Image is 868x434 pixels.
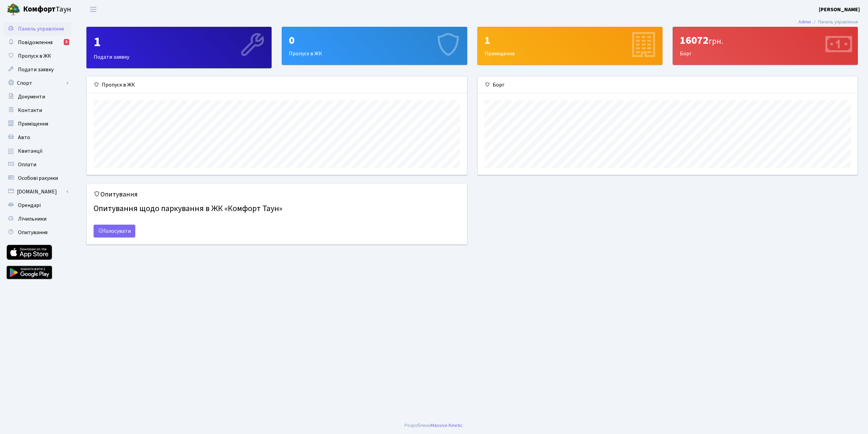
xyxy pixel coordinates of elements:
[3,49,71,63] a: Пропуск в ЖК
[18,229,47,236] span: Опитування
[282,27,467,65] a: 0Пропуск в ЖК
[94,34,264,50] div: 1
[478,27,662,64] div: Приміщення
[3,117,71,131] a: Приміщення
[819,6,860,13] b: [PERSON_NAME]
[18,161,36,168] span: Оплати
[18,215,46,223] span: Лічильники
[3,63,71,76] a: Подати заявку
[680,34,851,47] div: 16072
[94,225,135,238] a: Голосувати
[18,66,54,73] span: Подати заявку
[3,103,71,117] a: Контакти
[3,131,71,144] a: Авто
[18,52,51,60] span: Пропуск в ЖК
[18,174,58,182] span: Особові рахунки
[3,76,71,90] a: Спорт
[18,93,45,100] span: Документи
[289,34,460,47] div: 0
[94,201,460,216] h4: Опитування щодо паркування в ЖК «Комфорт Таун»
[3,185,71,199] a: [DOMAIN_NAME]
[7,3,20,16] img: logo.png
[18,147,43,155] span: Квитанції
[87,77,467,93] div: Пропуск в ЖК
[431,422,462,429] a: Massive Kinetic
[64,39,69,45] div: 5
[18,25,64,33] span: Панель управління
[282,27,467,64] div: Пропуск в ЖК
[3,199,71,212] a: Орендарі
[86,27,272,68] a: 1Подати заявку
[18,120,48,128] span: Приміщення
[3,171,71,185] a: Особові рахунки
[477,27,663,65] a: 1Приміщення
[18,202,41,209] span: Орендарі
[709,35,723,47] span: грн.
[3,158,71,171] a: Оплати
[478,77,858,93] div: Борг
[18,134,30,141] span: Авто
[3,212,71,226] a: Лічильники
[485,34,655,47] div: 1
[405,422,463,429] div: .
[3,36,71,49] a: Повідомлення5
[3,144,71,158] a: Квитанції
[23,4,71,15] span: Таун
[18,39,53,46] span: Повідомлення
[798,18,811,25] a: Admin
[3,22,71,36] a: Панель управління
[3,226,71,239] a: Опитування
[85,4,102,15] button: Переключити навігацію
[23,4,56,15] b: Комфорт
[405,422,431,429] a: Розроблено
[94,190,460,199] h5: Опитування
[18,107,42,114] span: Контакти
[819,5,860,14] a: [PERSON_NAME]
[811,18,858,26] li: Панель управління
[87,27,271,68] div: Подати заявку
[673,27,857,64] div: Борг
[3,90,71,103] a: Документи
[788,15,868,29] nav: breadcrumb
